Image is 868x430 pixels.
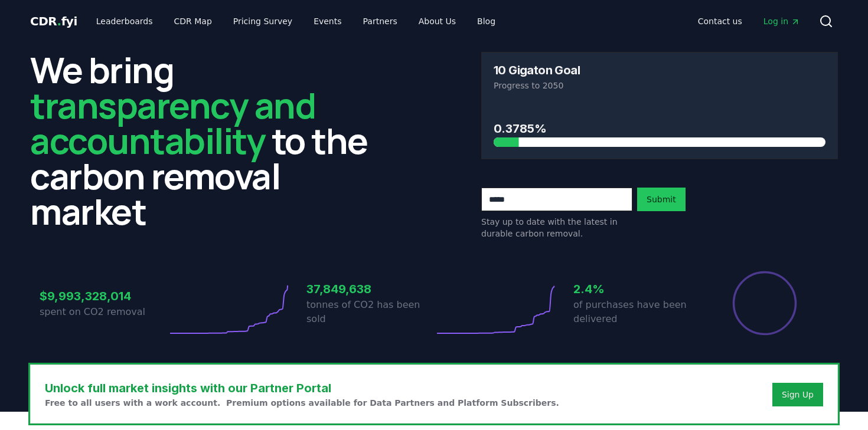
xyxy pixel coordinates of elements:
div: Percentage of sales delivered [732,270,798,336]
a: Pricing Survey [224,11,302,32]
span: Log in [763,15,800,27]
nav: Main [87,11,505,32]
p: spent on CO2 removal [40,305,167,319]
h2: We bring to the carbon removal market [30,52,387,229]
h3: 0.3785% [494,120,825,137]
a: About Us [409,11,465,32]
p: Stay up to date with the latest in durable carbon removal. [481,216,632,239]
h3: 10 Gigaton Goal [494,64,580,76]
a: Log in [754,11,810,32]
nav: Main [688,11,810,32]
a: Blog [468,11,505,32]
h3: Unlock full market insights with our Partner Portal [45,379,559,397]
a: Leaderboards [87,11,162,32]
h3: $9,993,328,014 [40,287,167,305]
a: Contact us [688,11,752,32]
p: tonnes of CO2 has been sold [306,298,434,326]
span: CDR fyi [30,14,77,28]
a: Events [304,11,351,32]
p: Progress to 2050 [494,80,825,91]
h3: 2.4% [573,280,701,298]
h3: 37,849,638 [306,280,434,298]
span: transparency and accountability [30,81,315,165]
p: Free to all users with a work account. Premium options available for Data Partners and Platform S... [45,397,559,409]
button: Submit [637,188,686,211]
p: of purchases have been delivered [573,298,701,326]
a: Partners [354,11,407,32]
button: Sign Up [772,383,823,406]
a: CDR Map [165,11,221,32]
a: Sign Up [782,389,814,401]
a: CDR.fyi [30,13,77,29]
span: . [57,14,61,28]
